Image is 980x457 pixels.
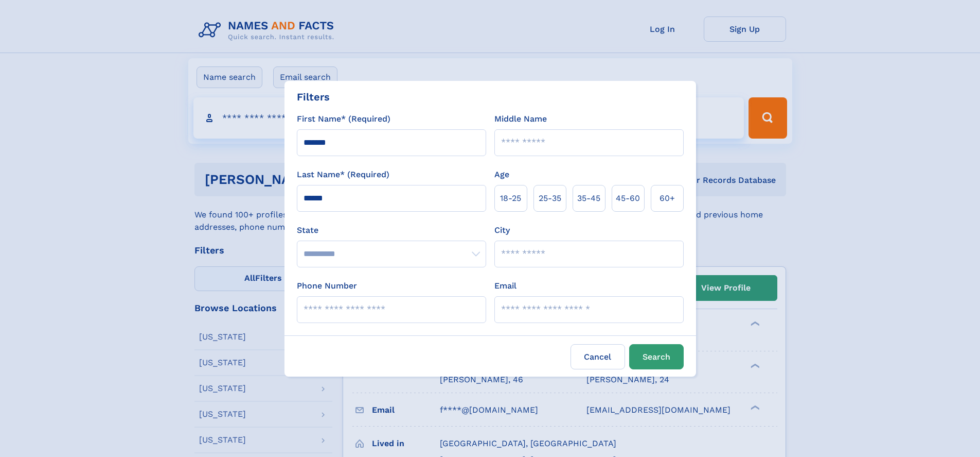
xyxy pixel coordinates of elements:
label: Last Name* (Required) [297,168,389,181]
label: State [297,224,486,236]
span: 18‑25 [500,192,521,205]
label: Age [494,168,509,181]
label: Email [494,280,516,292]
label: First Name* (Required) [297,113,390,125]
span: 60+ [660,192,675,205]
label: Cancel [571,344,625,369]
label: Phone Number [297,280,357,292]
button: Search [629,344,684,369]
label: Middle Name [494,113,547,125]
label: City [494,224,510,236]
div: Filters [297,89,330,105]
span: 25‑35 [539,192,561,205]
span: 35‑45 [577,192,600,205]
span: 45‑60 [616,192,640,205]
